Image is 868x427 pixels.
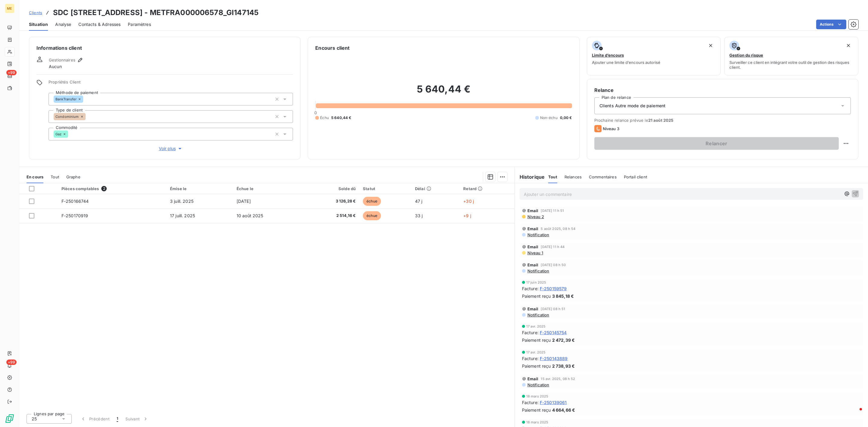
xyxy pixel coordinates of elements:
span: Relances [565,174,582,179]
h2: 5 640,44 € [315,83,572,101]
span: Email [527,208,539,213]
button: 1 [113,413,122,425]
span: Notification [527,232,549,237]
span: Gaz [55,132,61,136]
span: Aucun [49,64,62,70]
span: 2 472,39 € [552,337,575,343]
span: 25 [32,416,37,422]
span: +30 j [463,199,474,204]
div: Échue le [237,186,300,191]
span: BankTransfer [55,97,77,101]
span: Email [527,244,539,249]
span: échue [363,197,381,206]
input: Ajouter une valeur [83,96,88,102]
input: Ajouter une valeur [86,114,90,119]
span: 0,00 € [560,115,572,121]
span: Facture : [522,285,539,292]
h6: Encours client [315,44,350,52]
span: +9 j [463,213,471,218]
img: Logo LeanPay [5,414,14,423]
span: Échu [320,115,329,121]
span: [DATE] [237,199,251,204]
button: Précédent [77,413,113,425]
span: Notification [527,382,549,387]
span: [DATE] 08 h 50 [541,263,566,267]
span: 4 664,66 € [552,407,575,413]
span: Limite d’encours [592,53,624,58]
span: 18 mars 2025 [526,420,549,424]
span: Email [527,262,539,267]
span: Clients [29,10,42,15]
div: Retard [463,186,511,191]
button: Gestion du risqueSurveiller ce client en intégrant votre outil de gestion des risques client. [724,37,858,75]
span: Gestionnaires [49,58,75,62]
span: Tout [51,174,59,179]
span: Condominium [55,115,79,118]
a: Clients [29,10,42,16]
span: 17 avr. 2025 [526,350,546,354]
span: Commentaires [589,174,617,179]
span: 21 août 2025 [648,118,674,123]
span: 3 juill. 2025 [170,199,193,204]
h6: Informations client [36,44,293,52]
span: Portail client [624,174,647,179]
span: 2 514,16 € [307,213,356,219]
span: 0 [314,110,317,115]
span: F-250145754 [540,329,567,336]
span: Facture : [522,399,539,406]
a: +99 [5,71,14,81]
span: Voir plus [159,146,183,152]
span: 17 juill. 2025 [170,213,195,218]
div: Solde dû [307,186,356,191]
span: [DATE] 11 h 51 [541,209,564,212]
span: 3 845,18 € [552,293,574,299]
span: 2 738,93 € [552,363,575,369]
span: Notification [527,312,549,317]
span: Facture : [522,355,539,362]
span: [DATE] 11 h 44 [541,245,565,249]
span: Niveau 1 [527,250,543,255]
span: 47 j [415,199,423,204]
span: Gestion du risque [729,53,763,58]
button: Suivant [122,413,152,425]
button: Limite d’encoursAjouter une limite d’encours autorisé [587,37,721,75]
span: En cours [27,174,43,179]
h3: SDC [STREET_ADDRESS] - METFRA000006578_GI147145 [53,7,259,18]
button: Relancer [594,137,839,150]
span: 3 126,28 € [307,198,356,204]
span: Email [527,306,539,311]
span: Niveau 3 [603,126,619,131]
span: Ajouter une limite d’encours autorisé [592,60,660,65]
span: Non-échu [540,115,558,121]
span: 18 mars 2025 [526,394,549,398]
span: F-250170919 [61,213,88,218]
div: Pièces comptables [61,186,163,191]
span: Email [527,226,539,231]
span: Facture : [522,329,539,336]
span: Niveau 2 [527,214,544,219]
span: 1 [117,416,118,422]
span: Situation [29,21,48,27]
span: +99 [6,70,17,75]
span: Contacts & Adresses [78,21,121,27]
div: Émise le [170,186,229,191]
span: Surveiller ce client en intégrant votre outil de gestion des risques client. [729,60,853,70]
span: Paiement reçu [522,363,551,369]
span: Propriétés Client [49,80,293,88]
span: Analyse [55,21,71,27]
span: [DATE] 08 h 51 [541,307,565,311]
span: F-250159579 [540,285,567,292]
input: Ajouter une valeur [68,131,73,137]
span: F-250143889 [540,355,568,362]
span: Clients Autre mode de paiement [599,103,666,109]
span: 2 [101,186,107,191]
span: Email [527,376,539,381]
span: 33 j [415,213,423,218]
span: Paiement reçu [522,337,551,343]
span: 17 juin 2025 [526,281,546,284]
span: Paiement reçu [522,293,551,299]
span: Paiement reçu [522,407,551,413]
span: 5 août 2025, 08 h 54 [541,227,575,231]
span: Tout [548,174,557,179]
span: 5 640,44 € [331,115,351,121]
